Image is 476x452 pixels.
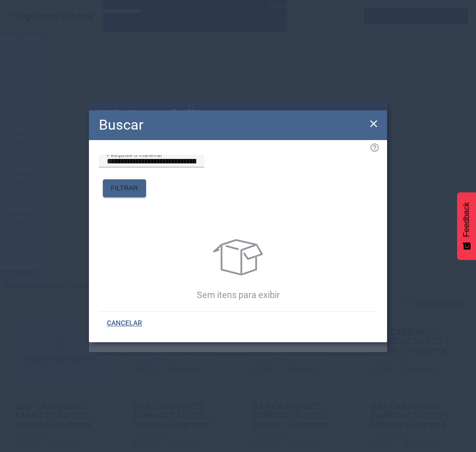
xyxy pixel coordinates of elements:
[107,151,162,158] mat-label: Pesquise o material
[99,314,150,332] button: CANCELAR
[99,114,144,136] h2: Buscar
[103,179,146,197] button: FILTRAR
[107,318,142,328] span: CANCELAR
[457,192,476,260] button: Feedback - Mostrar pesquisa
[462,202,471,237] span: Feedback
[101,288,375,301] p: Sem itens para exibir
[111,183,138,193] span: FILTRAR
